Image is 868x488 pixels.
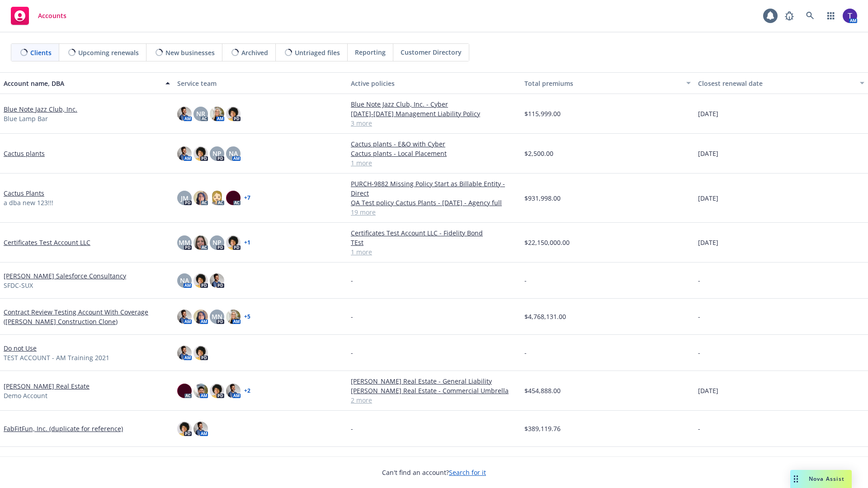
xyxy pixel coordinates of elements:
span: New businesses [165,48,215,57]
a: Search for it [449,468,486,477]
button: Active policies [347,72,521,94]
img: photo [193,235,208,250]
span: NA [180,276,189,285]
img: photo [226,384,241,398]
img: photo [193,422,208,436]
span: - [698,424,700,433]
a: Certificates Test Account LLC [4,238,90,247]
img: photo [177,107,192,121]
a: Contract Review Testing Account With Coverage ([PERSON_NAME] Construction Clone) [4,307,170,326]
img: photo [226,107,241,121]
span: Nova Assist [809,475,844,483]
img: photo [177,422,192,436]
img: photo [177,146,192,161]
span: Accounts [38,12,66,19]
a: Cactus plants - Local Placement [351,149,517,158]
a: 1 more [351,247,517,257]
span: Upcoming renewals [78,48,139,57]
span: [DATE] [698,386,718,395]
span: NR [196,109,205,118]
span: [DATE] [698,109,718,118]
a: Blue Note Jazz Club, Inc. [4,104,77,114]
span: [DATE] [698,149,718,158]
button: Service team [174,72,347,94]
img: photo [843,9,857,23]
img: photo [177,346,192,360]
a: [PERSON_NAME] Real Estate [4,381,90,391]
img: photo [226,235,241,250]
a: Search [801,7,819,25]
img: photo [193,310,208,324]
span: - [351,312,353,321]
div: Active policies [351,79,517,88]
span: - [698,276,700,285]
a: 1 more [351,158,517,168]
span: $389,119.76 [524,424,561,433]
span: $22,150,000.00 [524,238,570,247]
span: NA [229,149,238,158]
span: $115,999.00 [524,109,561,118]
img: photo [177,384,192,398]
button: Closest renewal date [694,72,868,94]
span: [DATE] [698,193,718,203]
span: - [698,348,700,357]
img: photo [177,310,192,324]
a: + 7 [244,195,250,201]
a: Blue Note Jazz Club, Inc. - Cyber [351,99,517,109]
button: Total premiums [521,72,694,94]
span: - [524,348,527,357]
img: photo [193,191,208,205]
a: Cactus Plants [4,188,44,198]
span: Can't find an account? [382,468,486,477]
div: Account name, DBA [4,79,160,88]
a: FabFitFun, Inc. (duplicate for reference) [4,424,123,433]
span: a dba new 123!!! [4,198,53,207]
div: Drag to move [790,470,802,488]
span: $2,500.00 [524,149,553,158]
img: photo [226,310,241,324]
a: Accounts [7,3,70,28]
span: Untriaged files [295,48,340,57]
span: $4,768,131.00 [524,312,566,321]
img: photo [210,273,224,288]
div: Service team [177,79,344,88]
span: Reporting [355,47,386,57]
span: MN [212,312,222,321]
span: Archived [241,48,268,57]
span: $454,888.00 [524,386,561,395]
a: [PERSON_NAME] Real Estate - General Liability [351,376,517,386]
span: JM [181,193,189,203]
a: Do not Use [4,343,37,353]
a: PURCH-9882 Missing Policy Start as Billable Entity - Direct [351,179,517,198]
img: photo [226,191,241,205]
img: photo [210,384,224,398]
span: [DATE] [698,238,718,247]
span: Demo Account [4,391,47,400]
a: 19 more [351,207,517,217]
span: Clients [30,48,52,57]
span: NP [212,238,222,247]
span: - [351,348,353,357]
a: Cactus plants [4,149,45,158]
img: photo [193,146,208,161]
img: photo [210,191,224,205]
a: Certificates Test Account LLC - Fidelity Bond [351,228,517,238]
span: TEST ACCOUNT - AM Training 2021 [4,353,109,362]
span: MM [179,238,190,247]
a: + 5 [244,314,250,319]
a: TEst [351,238,517,247]
img: photo [193,346,208,360]
a: Switch app [822,7,840,25]
span: - [351,276,353,285]
button: Nova Assist [790,470,852,488]
span: - [698,312,700,321]
a: + 1 [244,240,250,245]
a: 2 more [351,395,517,405]
img: photo [193,273,208,288]
span: NP [212,149,222,158]
a: [PERSON_NAME] Salesforce Consultancy [4,271,126,281]
span: $931,998.00 [524,193,561,203]
img: photo [193,384,208,398]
